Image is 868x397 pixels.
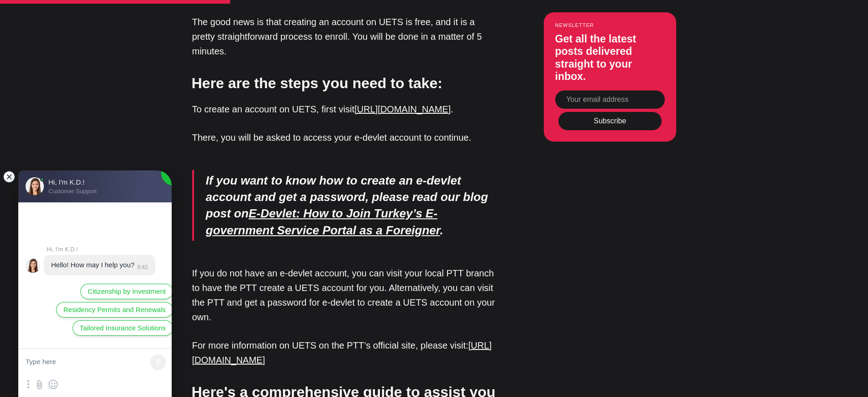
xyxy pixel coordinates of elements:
em: If you want to know how to create an e-devlet account and get a password, please read our blog po... [206,174,488,221]
a: E-Devlet: How to Join Turkey’s E-government Service Portal as a Foreigner [206,206,440,237]
span: Tailored Insurance Solutions [80,323,166,333]
a: [URL][DOMAIN_NAME] [354,104,451,114]
jdiv: Hi, I'm K.D.! [26,258,40,273]
button: Subscribe [558,111,662,130]
p: To create an account on UETS, first visit . [192,102,498,116]
small: Newsletter [555,22,665,27]
input: Your email address [555,90,665,108]
p: For more information on UETS on the PTT’s official site, please visit: [192,338,498,367]
em: . [440,223,443,237]
h3: Here are the steps you need to take: [192,73,498,94]
span: Citizenship by Investment [88,286,166,296]
p: The good news is that creating an account on UETS is free, and it is a pretty straightforward pro... [192,15,498,58]
jdiv: 9:42 [135,264,148,270]
jdiv: Hi, I'm K.D.! [47,246,167,253]
p: If you do not have an e-devlet account, you can visit your local PTT branch to have the PTT creat... [192,266,498,324]
h3: Get all the latest posts delivered straight to your inbox. [555,32,665,83]
jdiv: 03.09.25 9:42:21 [44,255,155,275]
span: Residency Permits and Renewals [63,305,166,315]
p: There, you will be asked to access your e-devlet account to continue. [192,130,498,145]
jdiv: Hello! How may I help you? [51,261,135,269]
